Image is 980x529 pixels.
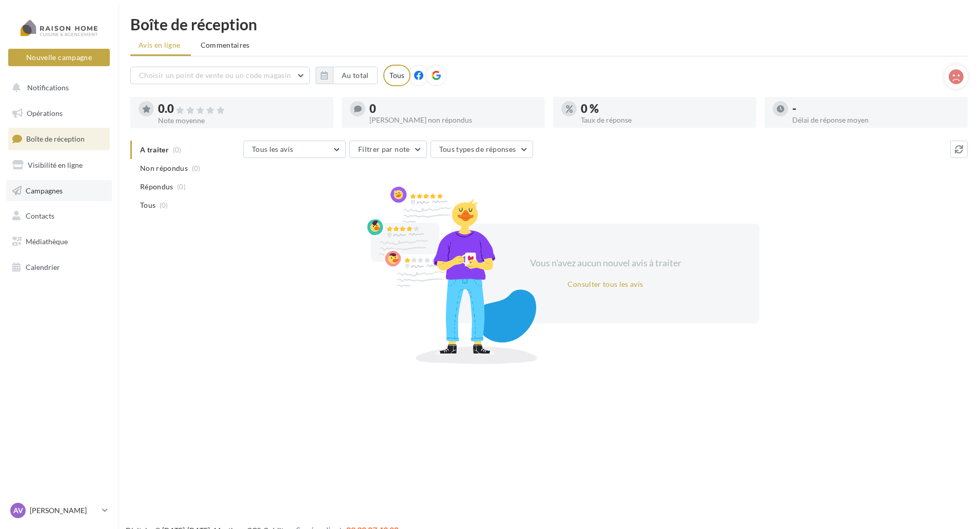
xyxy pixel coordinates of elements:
button: Choisir un point de vente ou un code magasin [130,67,310,84]
span: (0) [177,183,186,191]
button: Tous types de réponses [430,141,533,158]
button: Au total [316,67,378,84]
span: Opérations [27,109,63,117]
div: Tous [383,65,410,86]
button: Consulter tous les avis [563,278,647,290]
span: Contacts [26,211,54,220]
a: Campagnes [6,180,112,202]
p: [PERSON_NAME] [30,505,98,516]
span: (0) [160,201,168,209]
span: Notifications [27,83,69,92]
span: Médiathèque [26,237,68,246]
button: Tous les avis [243,141,346,158]
span: Visibilité en ligne [28,161,83,169]
button: Au total [333,67,378,84]
a: Contacts [6,205,112,227]
div: 0 [369,103,537,114]
span: Choisir un point de vente ou un code magasin [139,71,291,80]
div: [PERSON_NAME] non répondus [369,116,537,124]
a: AV [PERSON_NAME] [8,501,110,520]
span: Répondus [140,182,173,192]
span: Calendrier [26,263,60,271]
span: Tous [140,200,155,210]
a: Calendrier [6,257,112,278]
div: Délai de réponse moyen [792,116,959,124]
button: Notifications [6,77,108,99]
span: Tous types de réponses [439,145,516,153]
div: - [792,103,959,114]
button: Filtrer par note [349,141,427,158]
span: Boîte de réception [26,134,85,143]
span: (0) [192,164,201,172]
a: Médiathèque [6,231,112,252]
div: Note moyenne [158,117,325,124]
span: Non répondus [140,163,188,173]
a: Boîte de réception [6,128,112,150]
div: Taux de réponse [581,116,748,124]
a: Opérations [6,103,112,124]
a: Visibilité en ligne [6,154,112,176]
div: 0 % [581,103,748,114]
span: Campagnes [26,186,63,194]
div: Vous n'avez aucun nouvel avis à traiter [517,257,694,270]
div: 0.0 [158,103,325,115]
span: AV [13,505,23,516]
span: Tous les avis [252,145,293,153]
span: Commentaires [201,41,250,49]
button: Nouvelle campagne [8,49,110,66]
div: Boîte de réception [130,16,968,32]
